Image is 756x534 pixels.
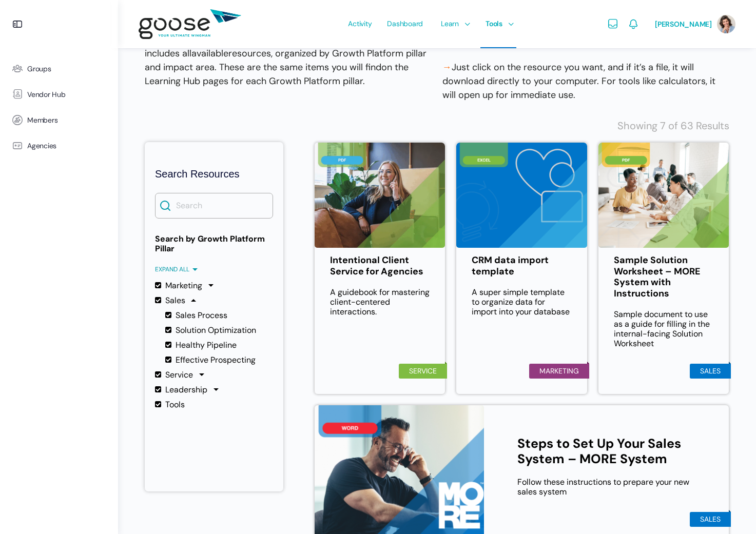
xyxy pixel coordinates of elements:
span: Agencies [27,142,56,150]
label: Healthy Pipeline [165,340,237,350]
span: Vendor Hub [27,90,66,99]
span: Groups [27,65,51,73]
p: Welcome to the Resource Library! [145,19,432,88]
span: → [442,61,452,73]
iframe: Chat Widget [705,485,756,534]
strong: Search by Growth Platform Pillar [155,234,273,253]
span: [PERSON_NAME] [655,19,712,29]
a: CRM data import template [472,255,571,277]
a: Members [5,107,113,133]
label: Effective Prospecting [165,355,256,365]
span: Expand all [155,266,198,273]
span: Showing 7 of 63 Results [617,120,729,132]
input: Search [155,193,273,219]
a: Sample Solution Worksheet – MORE System with Instructions [614,255,713,299]
label: Marketing [155,281,202,290]
li: Sales [690,512,731,527]
label: Solution Optimization [165,325,256,335]
p: A super simple template to organize data for import into your database [472,287,571,317]
li: Sales [690,364,731,379]
a: Groups [5,56,113,82]
p: Sample document to use as a guide for filling in the internal-facing Solution Worksheet [614,309,713,348]
a: Vendor Hub [5,82,113,107]
label: Leadership [155,385,207,394]
h2: Search Resources [155,168,273,180]
span: available [191,47,228,60]
label: Sales Process [165,310,227,320]
li: Marketing [529,364,589,379]
p: Just click on the resource you want, and if it’s a file, it will download directly to your comput... [442,61,730,102]
span: Members [27,116,57,125]
p: Follow these instructions to prepare your new sales system [517,477,698,497]
p: A guidebook for mastering client-centered interactions. [330,287,430,317]
a: Intentional Client Service for Agencies [330,255,430,277]
li: Service [399,364,447,379]
a: Agencies [5,133,113,159]
a: Steps to Set Up Your Sales System – MORE System [517,436,698,467]
label: Sales [155,295,185,305]
label: Tools [155,400,185,409]
label: Service [155,370,193,380]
